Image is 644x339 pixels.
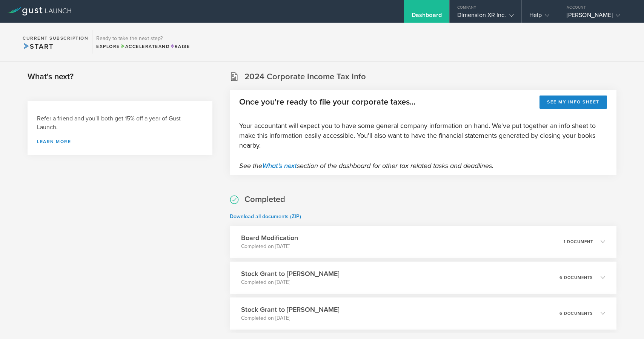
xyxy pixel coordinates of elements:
[412,11,442,23] div: Dashboard
[606,303,644,339] iframe: Chat Widget
[567,11,631,23] div: [PERSON_NAME]
[457,11,514,23] div: Dimension XR Inc.
[529,11,549,23] div: Help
